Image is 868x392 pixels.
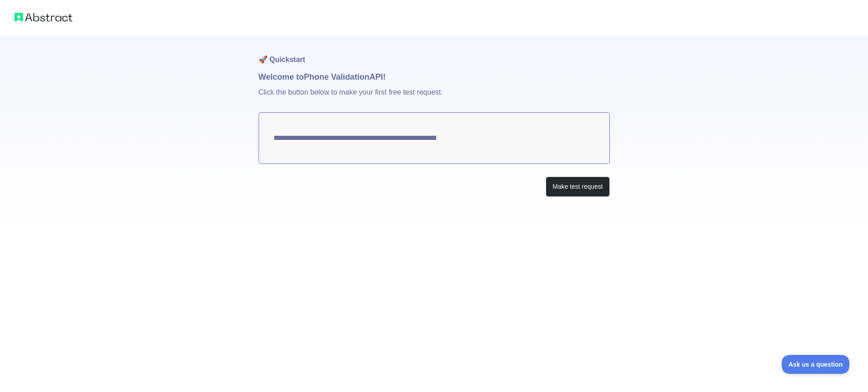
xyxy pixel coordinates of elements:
[259,83,610,112] p: Click the button below to make your first free test request.
[782,355,850,374] iframe: Toggle Customer Support
[546,177,609,197] button: Make test request
[259,36,610,71] h1: 🚀 Quickstart
[259,71,610,83] h1: Welcome to Phone Validation API!
[14,11,72,24] img: Abstract logo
